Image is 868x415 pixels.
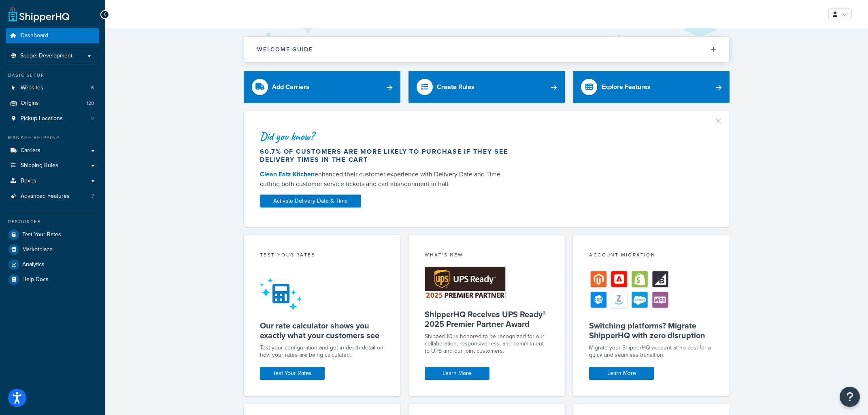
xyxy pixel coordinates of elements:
[437,81,474,93] div: Create Rules
[22,246,53,253] span: Marketplace
[22,276,49,283] span: Help Docs
[589,367,654,380] a: Learn More
[260,169,516,189] div: enhanced their customer experience with Delivery Date and Time — cutting both customer service ti...
[6,80,99,95] a: Websites6
[6,189,99,204] li: Advanced Features
[425,367,489,380] a: Learn More
[21,100,39,107] span: Origins
[260,321,384,340] h5: Our rate calculator shows you exactly what your customers see
[408,71,565,103] a: Create Rules
[272,81,309,93] div: Add Carriers
[260,148,516,164] div: 60.7% of customers are more likely to purchase if they see delivery times in the cart
[589,251,713,260] div: Account Migration
[6,218,99,225] div: Resources
[91,85,94,91] span: 6
[260,169,315,179] a: Clean Eatz Kitchen
[573,71,730,103] a: Explore Features
[22,231,61,238] span: Test Your Rates
[21,193,70,200] span: Advanced Features
[6,174,99,188] a: Boxes
[840,387,860,407] button: Open Resource Center
[6,143,99,158] a: Carriers
[6,227,99,242] a: Test Your Rates
[425,333,549,355] p: ShipperHQ is honored to be recognized for our collaboration, responsiveness, and commitment to UP...
[20,53,72,59] span: Scope: Development
[21,178,36,184] span: Boxes
[6,189,99,204] a: Advanced Features7
[6,72,99,79] div: Basic Setup
[91,115,94,122] span: 2
[589,321,713,340] h5: Switching platforms? Migrate ShipperHQ with zero disruption
[260,251,384,260] div: Test your rates
[6,96,99,111] a: Origins120
[21,162,58,169] span: Shipping Rules
[257,47,313,53] h2: Welcome Guide
[21,115,63,122] span: Pickup Locations
[425,251,549,260] div: What's New
[260,344,384,359] div: Test your configuration and get in-depth detail on how your rates are being calculated.
[260,131,516,142] div: Did you know?
[6,242,99,257] a: Marketplace
[601,81,651,93] div: Explore Features
[21,147,40,154] span: Carriers
[6,111,99,126] a: Pickup Locations2
[21,32,48,39] span: Dashboard
[6,28,99,43] a: Dashboard
[91,193,94,200] span: 7
[260,195,361,207] a: Activate Delivery Date & Time
[6,134,99,141] div: Manage Shipping
[244,71,400,103] a: Add Carriers
[260,367,325,380] a: Test Your Rates
[244,37,729,62] button: Welcome Guide
[6,158,99,173] a: Shipping Rules
[6,96,99,111] li: Origins
[6,80,99,95] li: Websites
[6,257,99,272] a: Analytics
[21,85,43,91] span: Websites
[87,100,94,107] span: 120
[425,309,549,329] h5: ShipperHQ Receives UPS Ready® 2025 Premier Partner Award
[6,272,99,287] a: Help Docs
[6,111,99,126] li: Pickup Locations
[589,344,713,359] div: Migrate your ShipperHQ account at no cost for a quick and seamless transition.
[22,261,45,268] span: Analytics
